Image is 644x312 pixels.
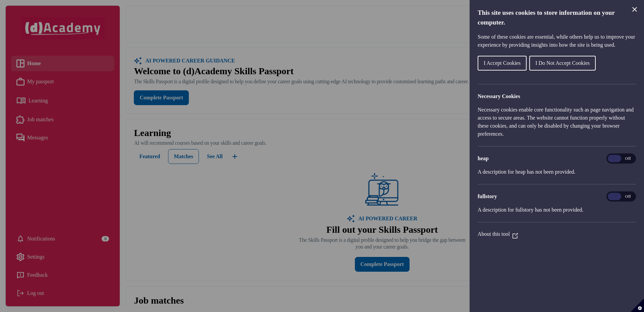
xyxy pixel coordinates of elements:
[478,33,636,49] p: Some of these cookies are essential, while others help us to improve your experience by providing...
[478,154,636,163] h3: heap
[478,192,636,200] h3: fullstory
[621,193,635,200] span: Off
[478,206,636,214] p: A description for fullstory has not been provided.
[631,299,644,312] button: Set cookie preferences
[608,193,621,200] span: On
[484,60,521,66] span: I Accept Cookies
[478,92,636,100] h2: Necessary Cookies
[535,60,590,66] span: I Do Not Accept Cookies
[621,155,635,162] span: Off
[608,155,621,162] span: On
[478,231,518,237] a: About this tool
[529,56,596,71] button: I Do Not Accept Cookies
[478,8,636,28] h1: This site uses cookies to store information on your computer.
[478,106,636,138] p: Necessary cookies enable core functionality such as page navigation and access to secure areas. T...
[478,168,636,176] p: A description for heap has not been provided.
[478,56,527,71] button: I Accept Cookies
[631,5,639,13] button: Close Cookie Control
